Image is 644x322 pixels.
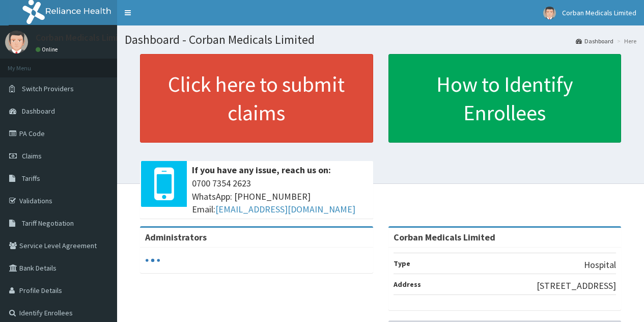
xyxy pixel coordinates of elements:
b: Address [394,280,421,289]
img: User Image [5,31,28,53]
b: Administrators [145,231,207,243]
span: Switch Providers [22,84,74,93]
h1: Dashboard - Corban Medicals Limited [125,33,636,46]
span: Corban Medicals Limited [562,8,636,17]
span: Tariff Negotiation [22,219,74,228]
a: Online [36,46,60,53]
span: Dashboard [22,106,55,116]
b: If you have any issue, reach us on: [192,164,331,176]
a: Click here to submit claims [140,54,373,143]
li: Here [614,37,636,45]
b: Type [394,259,410,268]
span: 0700 7354 2623 WhatsApp: [PHONE_NUMBER] Email: [192,177,368,216]
a: Dashboard [576,37,613,45]
p: Corban Medicals Limited [36,33,132,42]
span: Claims [22,151,42,160]
span: Tariffs [22,174,40,183]
strong: Corban Medicals Limited [394,231,495,243]
a: [EMAIL_ADDRESS][DOMAIN_NAME] [215,203,355,215]
p: [STREET_ADDRESS] [537,279,616,292]
a: How to Identify Enrollees [388,54,622,143]
img: User Image [543,7,556,19]
svg: audio-loading [145,253,160,268]
p: Hospital [584,258,616,272]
